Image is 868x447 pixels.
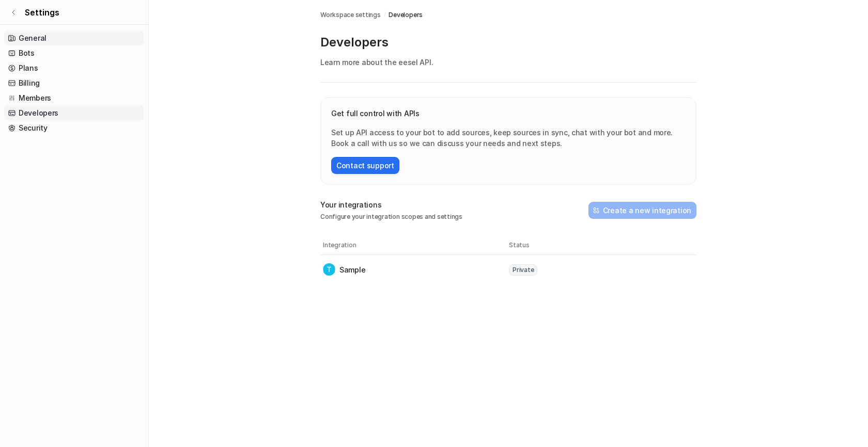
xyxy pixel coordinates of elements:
button: Home [162,4,181,24]
a: General [4,31,144,45]
button: Send a message… [177,334,194,350]
b: 1 day [25,173,48,181]
img: Profile image for Operator [29,6,46,22]
p: Your integrations [320,199,462,210]
button: Contact support [331,157,399,174]
div: Operator says… [8,110,198,207]
p: Set up API access to your bot to add sources, keep sources in sync, chat with your bot and more. ... [331,127,686,149]
button: Gif picker [33,338,41,346]
a: Plans [4,61,144,75]
div: You’ll get replies here and in your email: ✉️ [17,117,161,157]
a: Developers [4,106,144,120]
h2: Create a new integration [603,205,691,216]
div: Close [181,4,200,23]
button: Upload attachment [49,338,57,346]
div: Hi can I put a pause on the trial? I am looking to use Eesel but I am not yet ready to begin test... [45,66,190,96]
a: eesel API [398,58,431,67]
span: Private [509,264,537,276]
a: Bots [4,46,144,60]
a: Members [4,91,144,105]
p: Get full control with APIs [331,108,686,119]
button: Create a new integration [588,202,696,219]
span: Learn more about the . [320,58,433,67]
p: The team can also help [50,13,129,23]
a: Billing [4,76,144,90]
a: Security [4,121,144,135]
div: Our usual reply time 🕒 [17,162,161,182]
p: Sample [339,264,365,275]
button: Emoji picker [16,338,24,346]
span: / [384,10,386,20]
div: I was just clicking the trial button to see if there was more information I could learn from this. [37,207,198,250]
b: [EMAIL_ADDRESS][DOMAIN_NAME] [17,137,99,156]
div: Operator • 1m ago [17,190,76,197]
span: Settings [25,6,59,19]
div: You’ll get replies here and in your email:✉️[EMAIL_ADDRESS][DOMAIN_NAME]Our usual reply time🕒1 da... [8,110,169,189]
div: Hi can I put a pause on the trial? I am looking to use Eesel but I am not yet ready to begin test... [37,59,198,102]
div: I was just clicking the trial button to see if there was more information I could learn from this. [45,213,190,244]
div: Ryan says… [8,207,198,262]
p: Developers [320,34,696,51]
th: Integration [322,240,508,250]
p: Configure your integration scopes and settings [320,212,462,221]
h1: Operator [50,5,87,13]
th: Status [508,240,694,250]
a: Workspace settings [320,10,381,20]
button: go back [7,4,26,24]
div: Ryan says… [8,59,198,110]
textarea: Message… [9,316,198,334]
a: Developers [389,10,423,20]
